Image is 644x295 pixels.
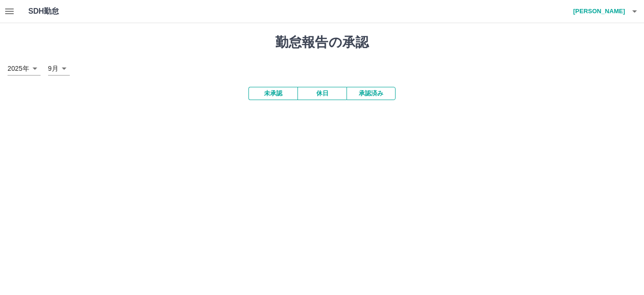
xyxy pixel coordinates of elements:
[297,87,347,100] button: 休日
[8,62,41,76] div: 2025年
[347,87,396,100] button: 承認済み
[248,87,297,100] button: 未承認
[48,62,70,76] div: 9月
[8,34,636,51] h1: 勤怠報告の承認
